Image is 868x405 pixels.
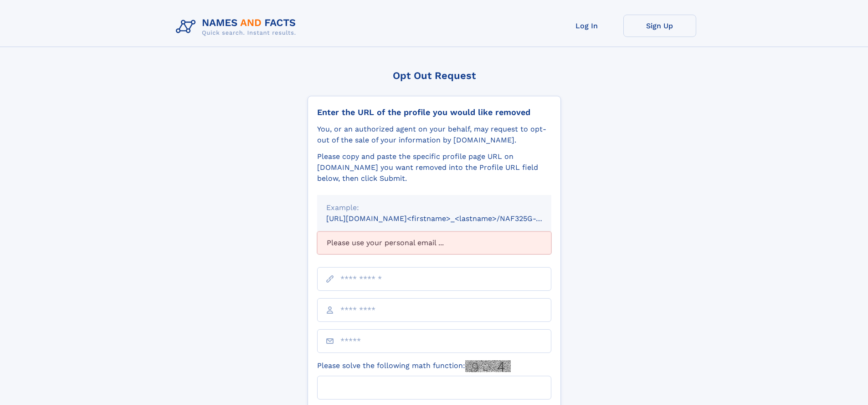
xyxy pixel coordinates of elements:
div: Please copy and paste the specific profile page URL on [DOMAIN_NAME] you want removed into the Pr... [317,151,551,184]
img: Logo Names and Facts [172,15,303,39]
div: Example: [326,202,542,213]
small: [URL][DOMAIN_NAME]<firstname>_<lastname>/NAF325G-xxxxxxxx [326,214,569,223]
div: You, or an authorized agent on your behalf, may request to opt-out of the sale of your informatio... [317,124,551,146]
a: Log In [550,15,623,37]
div: Please use your personal email ... [317,231,551,254]
div: Enter the URL of the profile you would like removed [317,107,551,117]
div: Opt Out Request [308,70,561,81]
a: Sign Up [623,15,696,37]
label: Please solve the following math function: [317,360,511,372]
